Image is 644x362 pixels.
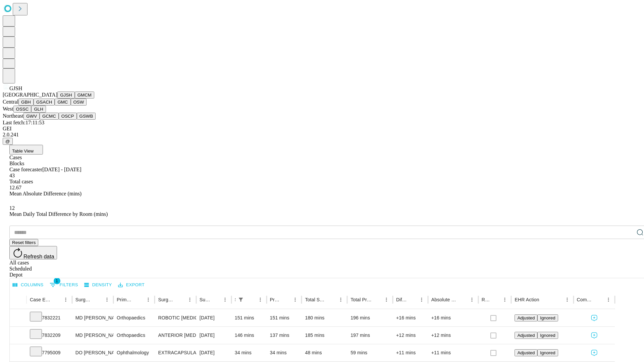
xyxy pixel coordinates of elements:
[537,349,558,356] button: Ignored
[604,295,613,304] button: Menu
[540,315,555,320] span: Ignored
[3,113,23,119] span: Northeast
[537,332,558,339] button: Ignored
[61,295,70,304] button: Menu
[537,314,558,321] button: Ignored
[235,344,263,361] div: 34 mins
[290,295,300,304] button: Menu
[270,327,299,344] div: 137 mins
[200,297,210,302] div: Surgery Date
[235,297,235,302] div: Scheduled In Room Duration
[117,344,151,361] div: Ophthalmology
[48,280,80,290] button: Show filters
[482,297,490,302] div: Resolved in EHR
[396,327,425,344] div: +12 mins
[417,295,426,304] button: Menu
[270,344,299,361] div: 34 mins
[500,295,509,304] button: Menu
[9,85,22,91] span: GJSH
[540,350,555,355] span: Ignored
[336,295,345,304] button: Menu
[431,344,475,361] div: +11 mins
[75,327,110,344] div: MD [PERSON_NAME] [PERSON_NAME]
[235,309,263,326] div: 151 mins
[200,344,228,361] div: [DATE]
[3,120,44,125] span: Last fetch: 17:11:53
[75,92,94,99] button: GMCM
[396,344,425,361] div: +11 mins
[9,179,33,184] span: Total cases
[11,280,45,290] button: Select columns
[305,297,326,302] div: Total Scheduled Duration
[351,297,372,302] div: Total Predicted Duration
[396,309,425,326] div: +16 mins
[246,295,256,304] button: Sort
[351,344,389,361] div: 59 mins
[235,327,263,344] div: 146 mins
[305,309,344,326] div: 180 mins
[59,113,77,120] button: OSCP
[185,295,195,304] button: Menu
[236,295,246,304] button: Show filters
[31,106,46,113] button: GLH
[3,106,13,112] span: West
[23,113,40,120] button: GWV
[30,344,69,361] div: 7795009
[5,139,10,144] span: @
[9,205,15,211] span: 12
[458,295,467,304] button: Sort
[351,309,389,326] div: 196 mins
[594,295,604,304] button: Sort
[467,295,477,304] button: Menu
[55,99,70,106] button: GMC
[57,92,75,99] button: GJSH
[34,99,55,106] button: GSACH
[176,295,185,304] button: Sort
[270,309,299,326] div: 151 mins
[200,327,228,344] div: [DATE]
[372,295,382,304] button: Sort
[431,327,475,344] div: +12 mins
[30,297,51,302] div: Case Epic Id
[3,132,641,138] div: 2.0.241
[77,113,96,120] button: GSWB
[13,106,32,113] button: OSSC
[515,297,539,302] div: EHR Action
[3,138,13,145] button: @
[75,309,110,326] div: MD [PERSON_NAME] [PERSON_NAME]
[236,295,246,304] div: 1 active filter
[515,314,537,321] button: Adjusted
[134,295,144,304] button: Sort
[408,295,417,304] button: Sort
[13,330,23,342] button: Expand
[517,333,535,338] span: Adjusted
[158,309,193,326] div: ROBOTIC [MEDICAL_DATA] KNEE TOTAL
[517,315,535,320] span: Adjusted
[9,145,43,155] button: Table View
[18,99,34,106] button: GBH
[396,297,407,302] div: Difference
[42,167,81,172] span: [DATE] - [DATE]
[327,295,336,304] button: Sort
[102,295,112,304] button: Menu
[144,295,153,304] button: Menu
[3,99,18,105] span: Central
[562,295,572,304] button: Menu
[517,350,535,355] span: Adjusted
[12,240,36,245] span: Reset filters
[117,309,151,326] div: Orthopaedics
[54,278,60,284] span: 1
[12,148,34,154] span: Table View
[431,297,457,302] div: Absolute Difference
[281,295,290,304] button: Sort
[71,99,87,106] button: OSW
[13,347,23,359] button: Expand
[40,113,59,120] button: GCMC
[9,246,57,259] button: Refresh data
[540,295,549,304] button: Sort
[515,332,537,339] button: Adjusted
[13,312,23,324] button: Expand
[305,327,344,344] div: 185 mins
[158,327,193,344] div: ANTERIOR [MEDICAL_DATA] TOTAL HIP
[117,327,151,344] div: Orthopaedics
